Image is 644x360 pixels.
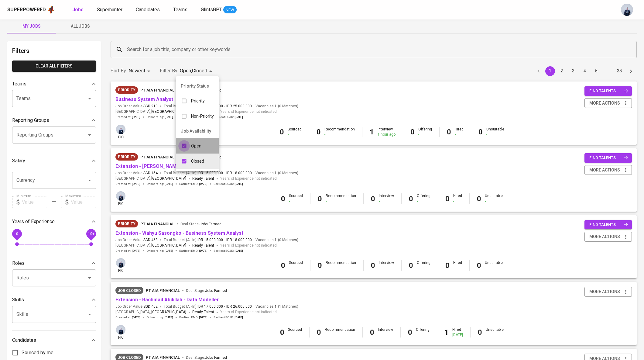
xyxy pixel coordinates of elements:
p: Closed [191,158,204,164]
li: Priority Status [176,79,219,93]
li: Job Availability [176,124,219,138]
p: Open [191,143,201,149]
p: Non-Priority [191,113,214,119]
p: Priority [191,98,205,104]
